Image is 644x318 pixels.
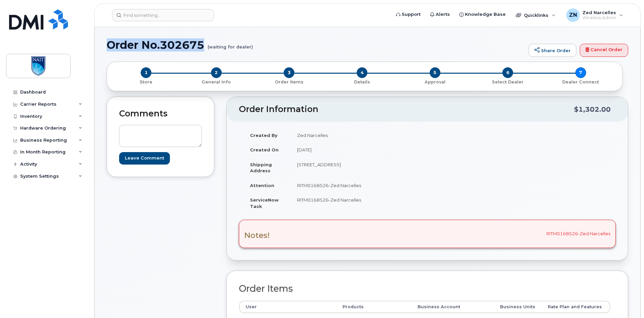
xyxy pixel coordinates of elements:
[183,79,250,85] p: General Info
[291,142,422,157] td: [DATE]
[239,105,574,114] h2: Order Information
[529,44,576,57] a: Share Order
[239,301,336,313] th: User
[580,44,628,57] a: Cancel Order
[291,157,422,178] td: [STREET_ADDRESS]
[141,67,151,78] span: 1
[255,79,323,85] p: Order Items
[401,79,469,85] p: Approval
[112,78,180,85] a: 1 Store
[250,147,279,152] strong: Created On
[250,197,279,209] strong: ServiceNow Task
[239,284,610,294] h2: Order Items
[250,133,278,138] strong: Created By
[474,79,542,85] p: Select Dealer
[180,78,253,85] a: 2 General Info
[119,152,170,165] input: Leave Comment
[253,78,326,85] a: 3 Order Items
[398,78,471,85] a: 5 Approval
[430,67,440,78] span: 5
[471,78,544,85] a: 6 Select Dealer
[502,67,513,78] span: 6
[115,79,177,85] p: Store
[328,79,396,85] p: Details
[412,301,494,313] th: Business Account
[494,301,541,313] th: Business Units
[326,78,399,85] a: 4 Details
[119,109,202,118] h2: Comments
[357,67,367,78] span: 4
[574,103,611,116] div: $1,302.00
[291,192,422,213] td: RITM0168526-Zed Narcelles
[107,39,525,51] h1: Order No.302675
[542,301,610,313] th: Rate Plan and Features
[291,178,422,193] td: RITM0168526-Zed Narcelles
[208,39,253,49] small: (waiting for dealer)
[250,183,274,188] strong: Attention
[250,162,272,174] strong: Shipping Address
[244,231,270,240] h3: Notes!
[211,67,222,78] span: 2
[239,220,616,248] div: RITM0168526-Zed Narcelles
[336,301,412,313] th: Products
[284,67,294,78] span: 3
[291,128,422,143] td: Zed Narcelles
